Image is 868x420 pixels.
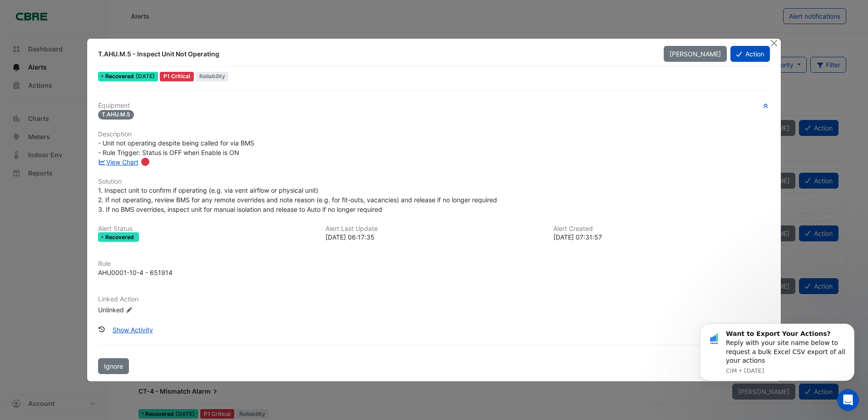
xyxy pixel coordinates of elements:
[98,358,129,374] button: Ignore
[325,232,542,242] div: [DATE] 06:17:35
[730,46,770,62] button: Action
[105,74,136,79] span: Recovered
[98,305,207,315] div: Unlinked
[98,50,652,59] div: T.AHU.M.5 - Inspect Unit Not Operating
[98,139,254,156] span: - Unit not operating despite being called for via BMS - Rule Trigger: Status is OFF when Enable i...
[98,178,770,185] h6: Solution
[769,39,779,48] button: Close
[98,130,770,138] h6: Description
[553,225,770,233] h6: Alert Created
[837,389,859,411] iframe: Intercom live chat
[98,158,138,166] a: View Chart
[98,268,173,277] div: AHU0001-10-4 - 651914
[553,232,770,242] div: [DATE] 07:31:57
[98,110,134,120] span: T.AHU.M.5
[98,102,770,110] h6: Equipment
[686,321,868,415] iframe: Intercom notifications message
[325,225,542,233] h6: Alert Last Update
[141,158,149,166] div: Tooltip anchor
[664,46,727,62] button: [PERSON_NAME]
[104,362,123,370] span: Ignore
[126,307,133,314] fa-icon: Edit Linked Action
[196,72,229,81] span: Reliability
[98,186,497,213] span: 1. Inspect unit to confirm if operating (e.g. via vent airflow or physical unit) 2. If not operat...
[160,72,194,81] div: P1 Critical
[98,295,770,303] h6: Linked Action
[136,73,155,80] span: Fri 03-Oct-2025 06:17 AEST
[670,50,721,58] span: [PERSON_NAME]
[98,260,770,268] h6: Rule
[98,225,315,233] h6: Alert Status
[105,235,136,240] span: Recovered
[107,322,159,338] button: Show Activity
